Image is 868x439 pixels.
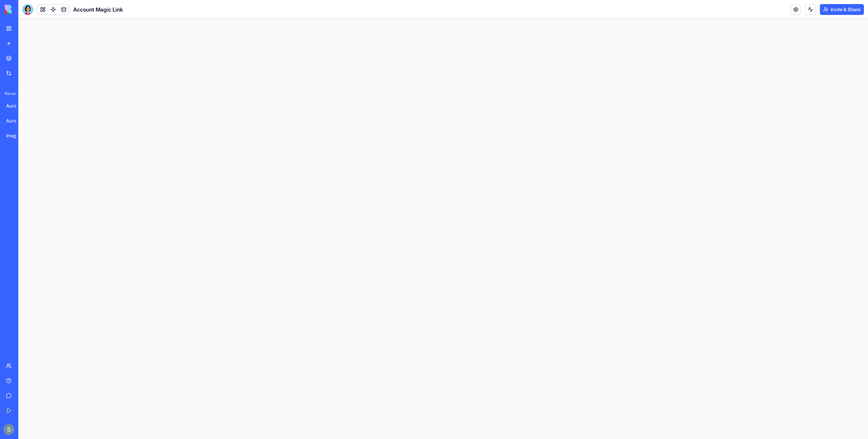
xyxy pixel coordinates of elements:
a: Image Editor [2,129,29,142]
a: Aurora Atelier [2,114,29,128]
img: ACg8ocKnDTHbS00rqwWSHQfXf8ia04QnQtz5EDX_Ef5UNrjqV-k=s96-c [3,424,14,435]
div: Aurora Atelier [6,117,25,124]
button: Invite & Share [820,4,864,15]
img: logo [5,5,47,14]
div: Aurora Atelier [6,102,25,109]
a: Aurora Atelier [2,99,29,113]
span: Recent [2,91,16,96]
div: Image Editor [6,132,25,139]
span: Account Magic Link [73,5,123,14]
